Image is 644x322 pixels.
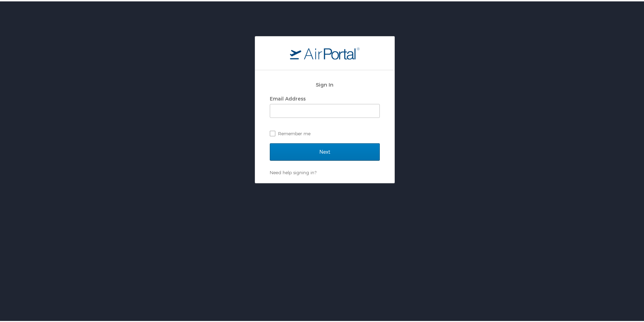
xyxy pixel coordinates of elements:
[270,127,380,137] label: Remember me
[270,79,380,87] h2: Sign In
[270,168,316,174] a: Need help signing in?
[270,142,380,159] input: Next
[290,46,360,58] img: logo
[270,94,306,100] label: Email Address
